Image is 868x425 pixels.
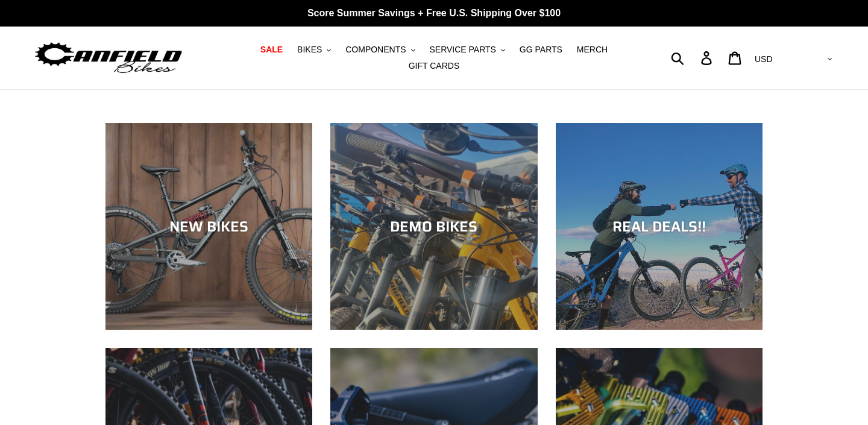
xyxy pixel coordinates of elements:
div: NEW BIKES [105,218,312,235]
div: REAL DEALS!! [556,218,763,235]
span: GG PARTS [520,45,562,55]
a: MERCH [571,42,614,58]
span: SERVICE PARTS [429,45,495,55]
button: COMPONENTS [339,42,421,58]
span: SALE [260,45,283,55]
input: Search [678,45,708,71]
button: BIKES [291,42,337,58]
a: SALE [254,42,289,58]
a: NEW BIKES [105,123,312,330]
span: MERCH [577,45,608,55]
a: REAL DEALS!! [556,123,763,330]
span: BIKES [297,45,322,55]
div: DEMO BIKES [330,218,537,235]
span: GIFT CARDS [409,61,460,71]
a: GIFT CARDS [403,58,466,74]
a: DEMO BIKES [330,123,537,330]
span: COMPONENTS [345,45,406,55]
a: GG PARTS [514,42,568,58]
button: SERVICE PARTS [423,42,511,58]
img: Canfield Bikes [33,39,184,77]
